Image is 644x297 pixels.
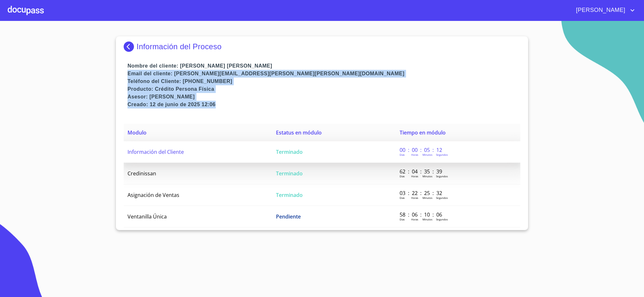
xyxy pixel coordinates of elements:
p: Asesor: [PERSON_NAME] [128,93,520,101]
span: Terminado [276,191,303,199]
p: Producto: Crédito Persona Física [128,85,520,93]
p: Información del Proceso [137,42,222,51]
button: account of current user [571,5,636,15]
span: [PERSON_NAME] [571,5,629,15]
span: Credinissan [128,170,156,177]
p: Email del cliente: [PERSON_NAME][EMAIL_ADDRESS][PERSON_NAME][PERSON_NAME][DOMAIN_NAME] [128,70,520,78]
span: Pendiente [276,213,301,220]
p: Dias [400,196,405,200]
span: Tiempo en módulo [400,129,446,136]
p: Dias [400,218,405,221]
span: Información del Cliente [128,148,184,155]
p: Minutos [422,196,432,200]
span: Estatus en módulo [276,129,322,136]
p: Segundos [436,196,448,200]
p: Minutos [422,153,432,156]
span: Terminado [276,170,303,177]
p: 62 : 04 : 35 : 39 [400,168,443,175]
p: 03 : 22 : 25 : 32 [400,190,443,197]
p: Segundos [436,174,448,178]
span: Asignación de Ventas [128,191,179,199]
p: Nombre del cliente: [PERSON_NAME] [PERSON_NAME] [128,62,520,70]
span: Modulo [128,129,147,136]
p: Minutos [422,218,432,221]
p: Creado: 12 de junio de 2025 12:06 [128,101,520,108]
p: Segundos [436,218,448,221]
span: Terminado [276,148,303,155]
img: Docupass spot blue [124,42,137,52]
p: Minutos [422,174,432,178]
p: Horas [411,196,418,200]
p: Teléfono del Cliente: [PHONE_NUMBER] [128,78,520,85]
span: Ventanilla Única [128,213,167,220]
p: Horas [411,218,418,221]
p: Dias [400,174,405,178]
div: Información del Proceso [124,42,520,52]
p: 58 : 06 : 10 : 06 [400,211,443,218]
p: 00 : 00 : 05 : 12 [400,146,443,153]
p: Horas [411,174,418,178]
p: Segundos [436,153,448,156]
p: Dias [400,153,405,156]
p: Horas [411,153,418,156]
